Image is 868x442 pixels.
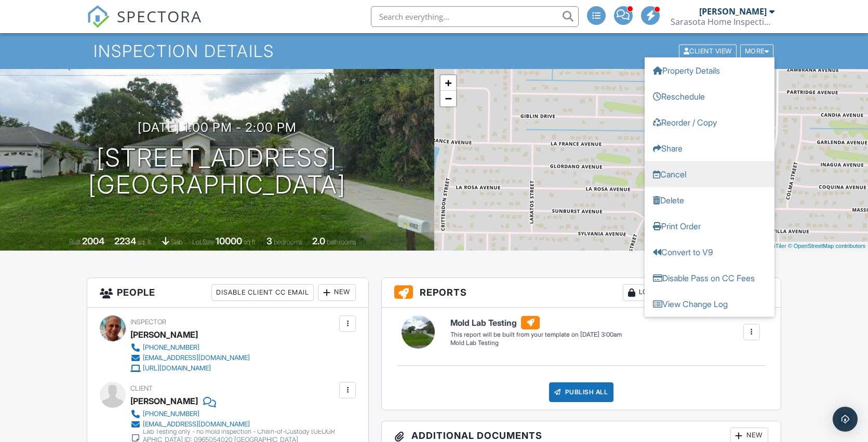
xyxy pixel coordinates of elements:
[130,318,166,326] span: Inspector
[130,342,250,353] a: [PHONE_NUMBER]
[130,393,198,409] div: [PERSON_NAME]
[114,236,136,246] div: 2234
[671,17,774,27] div: Sarasota Home Inspections
[737,242,868,251] div: |
[266,236,272,246] div: 3
[678,47,739,54] a: Client View
[382,278,781,308] h3: Reports
[645,213,774,239] a: Print Order
[645,161,774,187] a: Cancel
[645,109,774,135] a: Reorder / Copy
[645,135,774,161] a: Share
[274,238,302,246] span: bedrooms
[143,354,250,362] div: [EMAIL_ADDRESS][DOMAIN_NAME]
[623,284,672,301] div: Locked
[645,265,774,291] a: Disable Pass on CC Fees
[740,45,774,59] div: More
[645,58,774,84] a: Property Details
[87,278,368,308] h3: People
[450,339,622,348] div: Mold Lab Testing
[130,327,198,342] div: [PERSON_NAME]
[833,407,858,432] div: Open Intercom Messenger
[211,284,314,301] div: Disable Client CC Email
[192,238,214,246] span: Lot Size
[645,187,774,213] a: Delete
[312,236,325,246] div: 2.0
[450,316,622,329] h6: Mold Lab Testing
[143,343,199,352] div: [PHONE_NUMBER]
[69,238,81,246] span: Built
[87,5,110,28] img: The Best Home Inspection Software - Spectora
[244,238,257,246] span: sq.ft.
[440,91,456,106] a: Zoom out
[94,42,774,60] h1: Inspection Details
[327,238,356,246] span: bathrooms
[130,419,337,430] a: [EMAIL_ADDRESS][DOMAIN_NAME]
[371,6,579,27] input: Search everything...
[440,75,456,91] a: Zoom in
[143,410,199,418] div: [PHONE_NUMBER]
[117,5,202,27] span: SPECTORA
[171,238,182,246] span: slab
[679,45,737,59] div: Client View
[130,353,250,363] a: [EMAIL_ADDRESS][DOMAIN_NAME]
[87,14,202,36] a: SPECTORA
[699,6,767,17] div: [PERSON_NAME]
[645,84,774,109] a: Reschedule
[450,330,622,339] div: This report will be built from your template on [DATE] 3:00am
[138,238,152,246] span: sq. ft.
[788,243,865,249] a: © OpenStreetMap contributors
[143,420,250,429] div: [EMAIL_ADDRESS][DOMAIN_NAME]
[645,291,774,317] a: View Change Log
[645,239,774,265] a: Convert to V9
[82,236,104,246] div: 2004
[130,363,250,374] a: [URL][DOMAIN_NAME]
[88,144,346,199] h1: [STREET_ADDRESS] [GEOGRAPHIC_DATA]
[130,409,337,419] a: [PHONE_NUMBER]
[318,284,356,301] div: New
[549,382,614,402] div: Publish All
[143,364,211,372] div: [URL][DOMAIN_NAME]
[216,236,242,246] div: 10000
[138,120,297,134] h3: [DATE] 1:00 pm - 2:00 pm
[130,384,153,392] span: Client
